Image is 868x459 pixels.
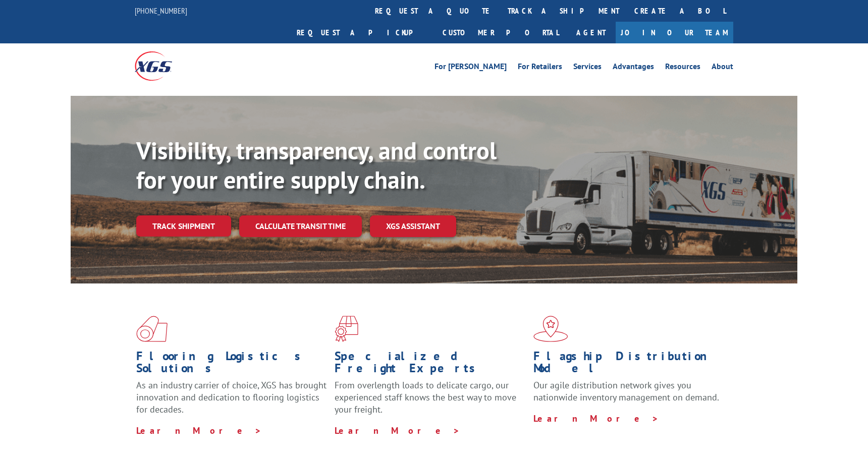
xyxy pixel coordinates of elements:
img: xgs-icon-flagship-distribution-model-red [533,316,568,342]
a: Learn More > [533,413,659,424]
a: XGS ASSISTANT [370,215,456,237]
span: As an industry carrier of choice, XGS has brought innovation and dedication to flooring logistics... [136,379,327,415]
a: Agent [566,22,616,43]
img: xgs-icon-focused-on-flooring-red [335,316,358,342]
a: About [712,63,733,74]
a: Services [573,63,602,74]
a: Resources [665,63,700,74]
img: xgs-icon-total-supply-chain-intelligence-red [136,316,168,342]
a: [PHONE_NUMBER] [135,6,187,16]
a: Learn More > [335,425,460,436]
span: Our agile distribution network gives you nationwide inventory management on demand. [533,379,719,403]
h1: Specialized Freight Experts [335,350,525,379]
a: Learn More > [136,425,262,436]
a: Customer Portal [435,22,566,43]
a: For Retailers [518,63,562,74]
b: Visibility, transparency, and control for your entire supply chain. [136,135,497,195]
a: For [PERSON_NAME] [435,63,507,74]
h1: Flooring Logistics Solutions [136,350,327,379]
p: From overlength loads to delicate cargo, our experienced staff knows the best way to move your fr... [335,379,525,424]
a: Track shipment [136,215,231,237]
a: Advantages [613,63,654,74]
a: Calculate transit time [239,215,362,237]
h1: Flagship Distribution Model [533,350,724,379]
a: Join Our Team [616,22,733,43]
a: Request a pickup [289,22,435,43]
